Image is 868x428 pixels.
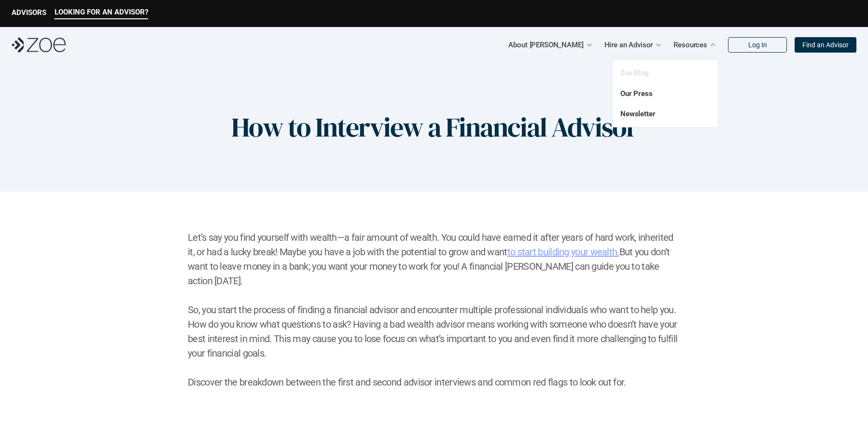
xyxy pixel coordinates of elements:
[604,38,653,52] p: Hire an Advisor
[795,37,856,53] a: Find an Advisor
[231,111,637,143] h1: How to Interview a Financial Advisor
[620,89,653,98] a: Our Press
[507,246,619,258] a: to start building your wealth.
[508,38,583,52] p: About [PERSON_NAME]
[55,8,148,16] p: LOOKING FOR AN ADVISOR?
[673,38,707,52] p: Resources
[620,69,649,77] a: Zoe Blog
[12,8,46,17] p: ADVISORS
[620,110,656,118] a: Newsletter
[748,41,767,49] p: Log In
[728,37,787,53] a: Log In
[188,230,680,389] h2: Let’s say you find yourself with wealth—a fair amount of wealth. You could have earned it after y...
[802,41,849,49] p: Find an Advisor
